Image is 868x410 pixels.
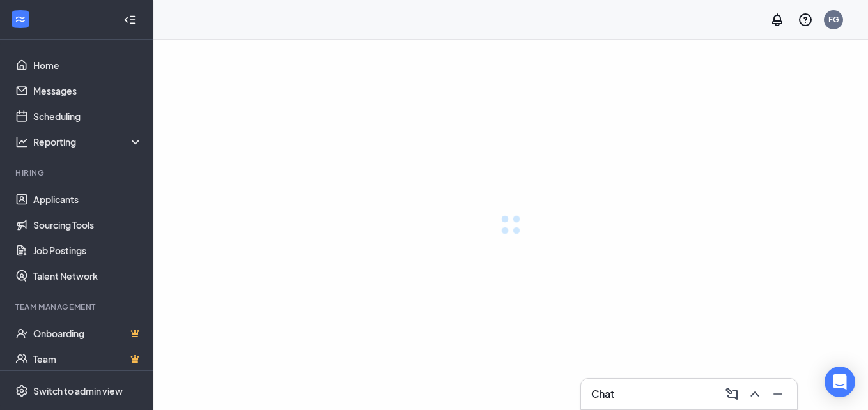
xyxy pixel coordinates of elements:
button: ChevronUp [743,384,764,404]
svg: Notifications [770,12,785,27]
a: Scheduling [33,103,143,129]
div: Open Intercom Messenger [825,367,855,397]
a: Sourcing Tools [33,212,143,238]
div: Team Management [15,301,140,312]
svg: Settings [15,384,28,397]
div: Switch to admin view [33,384,123,397]
svg: Collapse [123,13,136,26]
h3: Chat [591,387,614,401]
svg: ComposeMessage [724,386,740,402]
a: Job Postings [33,238,143,263]
a: OnboardingCrown [33,321,143,346]
div: FG [828,14,839,25]
a: Messages [33,78,143,103]
a: Talent Network [33,263,143,289]
svg: ChevronUp [747,386,763,402]
svg: WorkstreamLogo [14,13,27,26]
div: Hiring [15,167,140,178]
svg: QuestionInfo [798,12,813,27]
a: Applicants [33,186,143,212]
a: Home [33,52,143,78]
svg: Minimize [770,386,786,402]
a: TeamCrown [33,346,143,372]
svg: Analysis [15,135,28,148]
button: Minimize [766,384,787,404]
button: ComposeMessage [720,384,741,404]
div: Reporting [33,135,143,148]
